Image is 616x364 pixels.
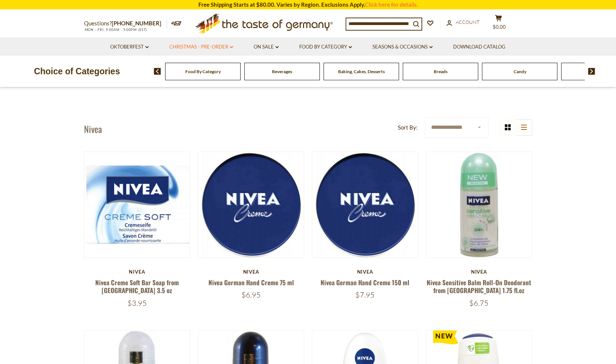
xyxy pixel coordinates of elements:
[84,123,102,134] h1: Nivea
[493,24,506,30] span: $0.00
[426,152,532,258] img: Nivea
[426,269,532,275] div: Nivea
[365,1,418,8] a: Click here for details.
[372,43,433,51] a: Seasons & Occasions
[84,28,148,32] span: MON - FRI, 9:00AM - 5:00PM (EST)
[312,269,418,275] div: Nivea
[95,278,179,295] a: Nivea Creme Soft Bar Soap from [GEOGRAPHIC_DATA] 3.5 oz
[272,69,292,74] a: Beverages
[185,69,221,74] a: Food By Category
[338,69,385,74] a: Baking, Cakes, Desserts
[456,19,480,25] span: Account
[446,18,480,27] a: Account
[154,68,161,75] img: previous arrow
[588,68,595,75] img: next arrow
[355,290,375,299] span: $7.95
[198,152,304,258] img: Nivea
[84,152,190,258] img: Nivea
[487,15,510,33] button: $0.00
[254,43,279,51] a: On Sale
[110,43,149,51] a: Oktoberfest
[398,123,418,132] label: Sort By:
[84,269,191,275] div: Nivea
[127,298,147,308] span: $3.95
[208,278,294,287] a: Nivea German Hand Creme 75 ml
[427,278,531,295] a: Nivea Sensitive Balm Roll-On Deodorant from [GEOGRAPHIC_DATA] 1.75 fl.oz
[321,278,409,287] a: Nivea German Hand Creme 150 ml
[169,43,233,51] a: Christmas - PRE-ORDER
[434,69,448,74] a: Breads
[84,19,167,28] p: Questions?
[469,298,489,308] span: $6.75
[241,290,261,299] span: $6.95
[453,43,505,51] a: Download Catalog
[312,152,418,258] img: Nivea
[112,20,161,27] a: [PHONE_NUMBER]
[299,43,352,51] a: Food By Category
[513,69,526,74] a: Candy
[198,269,304,275] div: Nivea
